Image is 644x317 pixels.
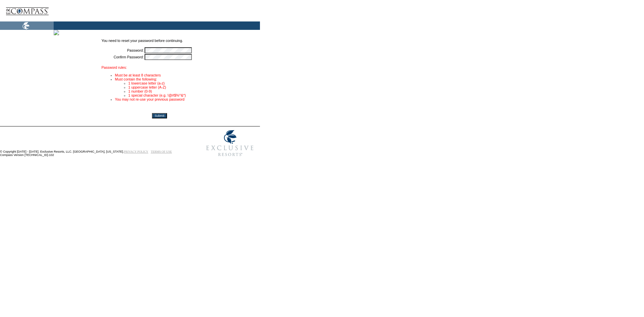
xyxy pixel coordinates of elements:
font: Must contain the following: [115,77,157,81]
td: Confirm Password: [102,54,144,60]
td: You need to reset your password before continuing. [102,39,218,47]
img: OIAL-Giraffe.jpg [54,30,59,35]
font: 1 lowercase letter (a-z) [128,81,165,85]
img: logoCompass.gif [5,2,49,21]
font: You may not re-use your previous password [115,97,185,101]
input: Submit [152,113,167,118]
img: Exclusive Resorts [200,126,260,160]
font: 1 special character (e.g. !@#$%^&*) [128,93,186,97]
font: Must be at least 8 characters [115,73,161,77]
font: 1 uppercase letter (A-Z) [128,85,166,89]
font: 1 number (0-9) [128,89,152,93]
a: PRIVACY POLICY [124,150,148,153]
font: Password rules: [102,65,127,69]
td: Password: [102,47,144,53]
a: TERMS OF USE [151,150,172,153]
